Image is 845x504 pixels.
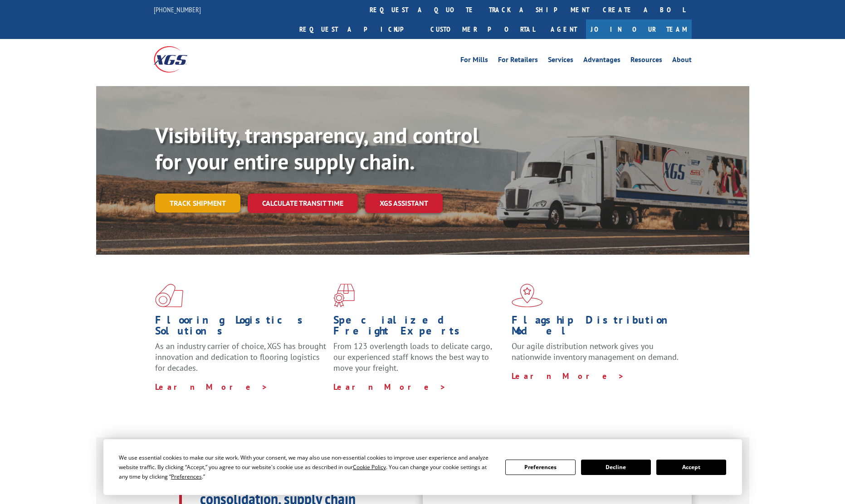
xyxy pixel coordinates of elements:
[548,56,573,66] a: Services
[505,460,575,475] button: Preferences
[583,56,620,66] a: Advantages
[155,284,183,307] img: xgs-icon-total-supply-chain-intelligence-red
[293,19,424,39] a: Request a pickup
[155,194,240,213] a: Track shipment
[460,56,488,66] a: For Mills
[498,56,538,66] a: For Retailers
[333,315,505,341] h1: Specialized Freight Experts
[155,341,326,373] span: As an industry carrier of choice, XGS has brought innovation and dedication to flooring logistics...
[542,19,586,39] a: Agent
[155,382,268,392] a: Learn More >
[581,460,651,475] button: Decline
[119,453,494,481] div: We use essential cookies to make our site work. With your consent, we may also use non-essential ...
[424,19,542,39] a: Customer Portal
[512,341,679,362] span: Our agile distribution network gives you nationwide inventory management on demand.
[512,371,625,381] a: Learn More >
[586,19,692,39] a: Join Our Team
[333,341,505,381] p: From 123 overlength loads to delicate cargo, our experienced staff knows the best way to move you...
[333,382,446,392] a: Learn More >
[656,460,726,475] button: Accept
[630,56,662,66] a: Resources
[248,194,358,213] a: Calculate transit time
[155,315,327,341] h1: Flooring Logistics Solutions
[512,284,543,307] img: xgs-icon-flagship-distribution-model-red
[171,473,202,480] span: Preferences
[103,439,742,495] div: Cookie Consent Prompt
[333,284,355,307] img: xgs-icon-focused-on-flooring-red
[154,5,201,14] a: [PHONE_NUMBER]
[512,315,683,341] h1: Flagship Distribution Model
[155,121,479,175] b: Visibility, transparency, and control for your entire supply chain.
[365,194,443,213] a: XGS ASSISTANT
[672,56,692,66] a: About
[353,463,386,471] span: Cookie Policy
